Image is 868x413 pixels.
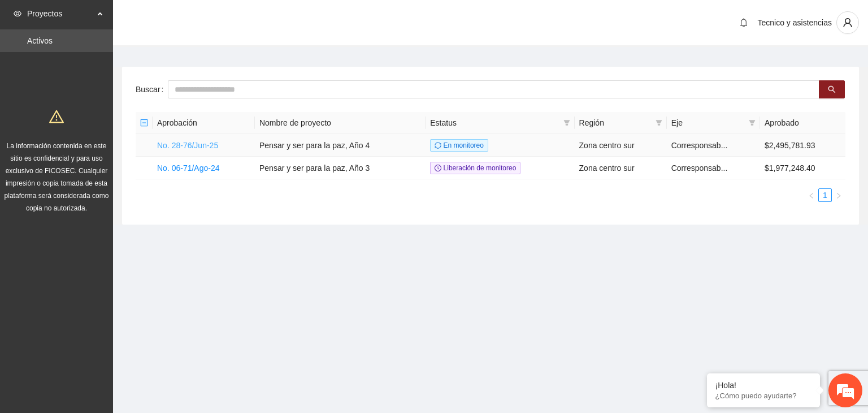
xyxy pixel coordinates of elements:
[575,157,667,179] td: Zona centro sur
[27,2,94,25] span: Proyectos
[430,139,488,152] span: En monitoreo
[157,164,220,173] a: No. 06-71/Ago-24
[656,119,662,126] span: filter
[153,112,255,134] th: Aprobación
[832,188,845,202] button: right
[832,188,845,202] li: Next Page
[749,119,756,126] span: filter
[140,119,148,127] span: minus-square
[435,165,441,171] span: clock-circle
[828,85,836,94] span: search
[805,188,818,202] li: Previous Page
[760,134,845,157] td: $2,495,781.93
[747,114,758,131] span: filter
[835,192,842,199] span: right
[735,18,752,27] span: bell
[760,112,845,134] th: Aprobado
[818,188,832,202] li: 1
[27,36,53,45] a: Activos
[671,164,728,173] span: Corresponsab...
[805,188,818,202] button: left
[735,14,753,32] button: bell
[757,18,832,27] span: Tecnico y asistencias
[760,157,845,179] td: $1,977,248.40
[435,142,441,149] span: sync
[575,134,667,157] td: Zona centro sur
[430,117,558,129] span: Estatus
[579,117,651,129] span: Región
[255,112,426,134] th: Nombre de proyecto
[671,117,744,129] span: Eje
[14,10,21,18] span: eye
[255,134,426,157] td: Pensar y ser para la paz, Año 4
[837,18,858,28] span: user
[563,119,570,126] span: filter
[561,114,572,131] span: filter
[819,80,845,98] button: search
[715,392,811,400] p: ¿Cómo puedo ayudarte?
[430,162,520,174] span: Liberación de monitoreo
[836,11,859,34] button: user
[255,157,426,179] td: Pensar y ser para la paz, Año 3
[157,141,218,150] a: No. 28-76/Jun-25
[136,80,168,98] label: Buscar
[808,192,815,199] span: left
[5,142,109,212] span: La información contenida en este sitio es confidencial y para uso exclusivo de FICOSEC. Cualquier...
[671,141,728,150] span: Corresponsab...
[653,114,665,131] span: filter
[49,109,64,124] span: warning
[819,189,831,201] a: 1
[715,381,811,390] div: ¡Hola!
